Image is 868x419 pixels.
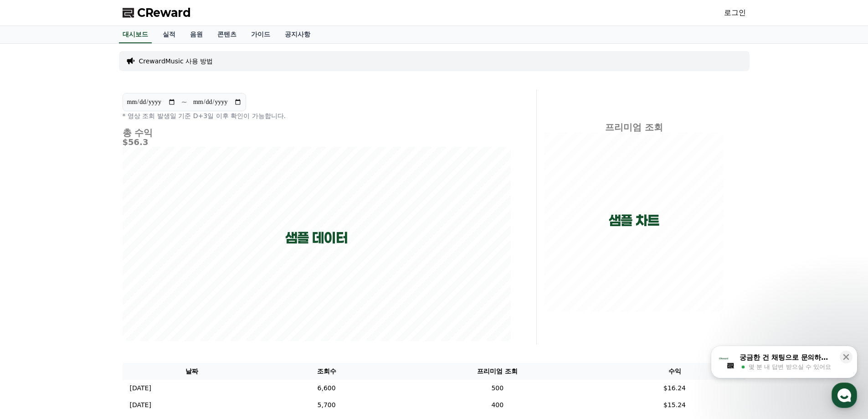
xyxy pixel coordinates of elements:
[277,26,318,43] a: 공지사항
[118,289,175,312] a: 설정
[181,97,187,108] p: ~
[262,363,391,380] th: 조회수
[29,303,34,310] span: 홈
[3,289,60,312] a: 홈
[391,363,603,380] th: 프리미엄 조회
[609,212,659,229] p: 샘플 차트
[123,128,511,138] h4: 총 수익
[123,5,191,20] a: CReward
[83,303,94,310] span: 대화
[123,111,511,120] p: * 영상 조회 발생일 기준 D+3일 이후 확인이 가능합니다.
[123,138,511,147] h5: $56.3
[210,26,244,43] a: 콘텐츠
[262,380,391,397] td: 6,600
[724,7,746,18] a: 로그인
[137,5,191,20] span: CReward
[604,397,746,414] td: $15.24
[123,363,262,380] th: 날짜
[139,57,213,66] a: CrewardMusic 사용 방법
[130,383,151,393] p: [DATE]
[391,397,603,414] td: 400
[604,380,746,397] td: $16.24
[604,363,746,380] th: 수익
[119,26,152,43] a: 대시보드
[244,26,277,43] a: 가이드
[60,289,118,312] a: 대화
[285,230,348,246] p: 샘플 데이터
[141,303,152,310] span: 설정
[262,397,391,414] td: 5,700
[155,26,183,43] a: 실적
[544,122,724,132] h4: 프리미엄 조회
[183,26,210,43] a: 음원
[130,400,151,410] p: [DATE]
[391,380,603,397] td: 500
